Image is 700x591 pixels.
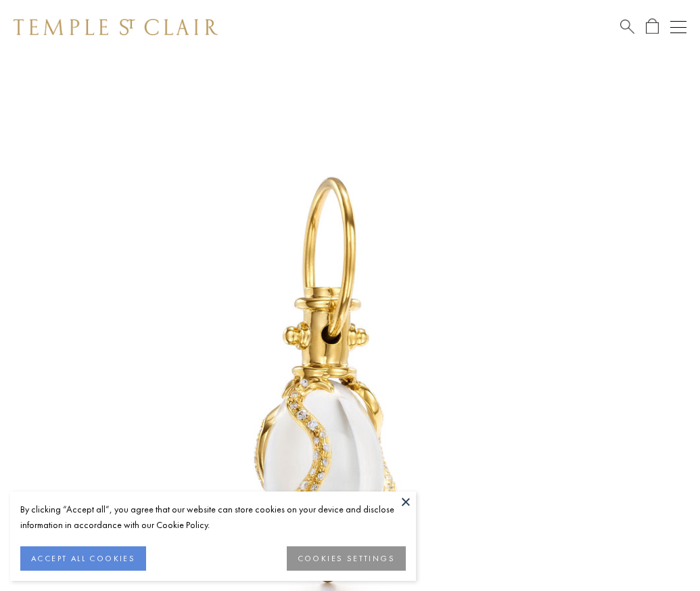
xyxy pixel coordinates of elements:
[620,18,634,35] a: Search
[20,546,146,571] button: ACCEPT ALL COOKIES
[670,19,686,35] button: Open navigation
[14,19,218,35] img: Temple St. Clair
[287,546,406,571] button: COOKIES SETTINGS
[20,502,406,533] div: By clicking “Accept all”, you agree that our website can store cookies on your device and disclos...
[646,18,659,35] a: Open Shopping Bag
